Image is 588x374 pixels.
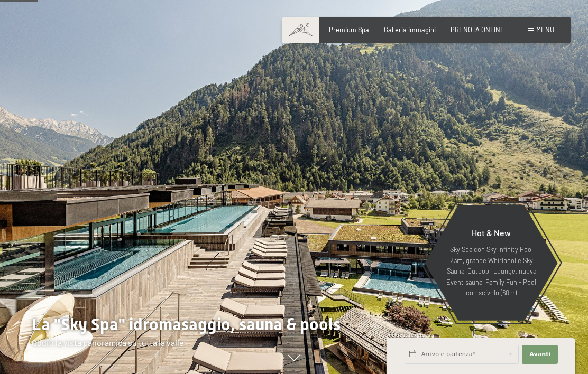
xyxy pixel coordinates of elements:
span: Hot & New [472,228,511,238]
a: Hot & New Sky Spa con Sky infinity Pool 23m, grande Whirlpool e Sky Sauna, Outdoor Lounge, nuova ... [424,205,558,321]
a: PRENOTA ONLINE [451,25,504,34]
button: Avanti [522,345,558,364]
a: Premium Spa [329,25,369,34]
p: Sky Spa con Sky infinity Pool 23m, grande Whirlpool e Sky Sauna, Outdoor Lounge, nuova Event saun... [445,244,537,298]
a: Galleria immagini [384,25,436,34]
span: Richiesta express [387,332,430,338]
span: Menu [536,25,554,34]
span: Avanti [529,350,550,359]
